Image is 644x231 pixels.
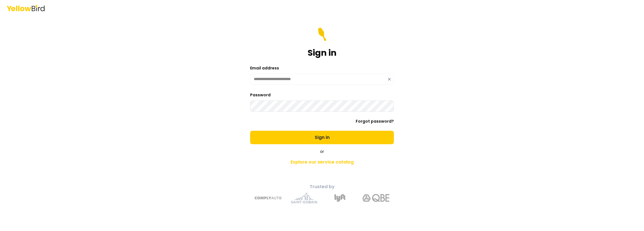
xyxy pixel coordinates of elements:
[250,92,271,98] label: Password
[308,48,337,58] h1: Sign in
[223,157,421,168] a: Explore our service catalog
[320,149,324,154] span: or
[223,183,421,190] p: Trusted by
[250,65,279,71] label: Email address
[356,118,394,124] a: Forgot password?
[250,131,394,144] button: Sign in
